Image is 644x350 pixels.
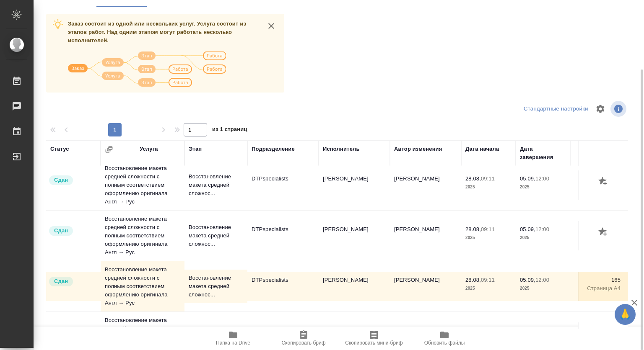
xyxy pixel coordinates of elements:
[520,183,566,191] p: 2025
[212,124,247,136] span: из 1 страниц
[574,284,621,293] p: Страница А4
[465,145,499,153] div: Дата начала
[465,277,481,283] p: 28.08,
[465,183,512,191] p: 2025
[319,170,390,200] td: [PERSON_NAME]
[535,226,549,232] p: 12:00
[247,221,319,250] td: DTPspecialists
[54,176,68,184] p: Сдан
[345,340,402,346] span: Скопировать мини-бриф
[465,234,512,242] p: 2025
[574,175,621,183] p: 189
[281,340,325,346] span: Скопировать бриф
[596,225,610,239] button: Добавить оценку
[265,20,278,32] button: close
[574,276,621,284] p: 165
[590,99,610,119] span: Настроить таблицу
[189,324,243,350] p: Восстановление макета средней сложнос...
[140,145,158,153] div: Услуга
[465,226,481,232] p: 28.08,
[520,277,535,283] p: 05.09,
[101,211,184,261] td: Восстановление макета средней сложности с полным соответствием оформлению оригинала Англ → Рус
[101,261,184,311] td: Восстановление макета средней сложности с полным соответствием оформлению оригинала Англ → Рус
[574,234,621,242] p: Страница А4
[247,170,319,200] td: DTPspecialists
[409,327,480,350] button: Обновить файлы
[390,170,461,200] td: [PERSON_NAME]
[424,340,465,346] span: Обновить файлы
[189,274,243,299] p: Восстановление макета средней сложнос...
[319,272,390,301] td: [PERSON_NAME]
[574,225,621,234] p: 290
[50,145,69,153] div: Статус
[465,284,512,293] p: 2025
[522,103,590,116] div: split button
[596,175,610,189] button: Добавить оценку
[247,272,319,301] td: DTPspecialists
[189,172,243,198] p: Восстановление макета средней сложнос...
[465,175,481,182] p: 28.08,
[319,221,390,250] td: [PERSON_NAME]
[323,145,360,153] div: Исполнитель
[481,277,495,283] p: 09:11
[189,223,243,248] p: Восстановление макета средней сложнос...
[520,175,535,182] p: 05.09,
[520,284,566,293] p: 2025
[268,327,339,350] button: Скопировать бриф
[54,277,68,286] p: Сдан
[535,175,549,182] p: 12:00
[252,145,295,153] div: Подразделение
[615,304,636,325] button: 🙏
[68,21,246,44] span: Заказ состоит из одной или нескольких услуг. Услуга состоит из этапов работ. Над одним этапом мог...
[610,101,628,117] span: Посмотреть информацию
[216,340,250,346] span: Папка на Drive
[520,234,566,242] p: 2025
[105,145,113,154] button: Сгруппировать
[481,226,495,232] p: 09:11
[520,145,566,162] div: Дата завершения
[535,277,549,283] p: 12:00
[101,160,184,210] td: Восстановление макета средней сложности с полным соответствием оформлению оригинала Англ → Рус
[574,183,621,191] p: Страница А4
[394,145,442,153] div: Автор изменения
[596,327,610,341] button: Добавить оценку
[189,145,202,153] div: Этап
[198,327,268,350] button: Папка на Drive
[481,175,495,182] p: 09:11
[390,272,461,301] td: [PERSON_NAME]
[339,327,409,350] button: Скопировать мини-бриф
[520,226,535,232] p: 05.09,
[54,226,68,235] p: Сдан
[618,306,632,323] span: 🙏
[390,221,461,250] td: [PERSON_NAME]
